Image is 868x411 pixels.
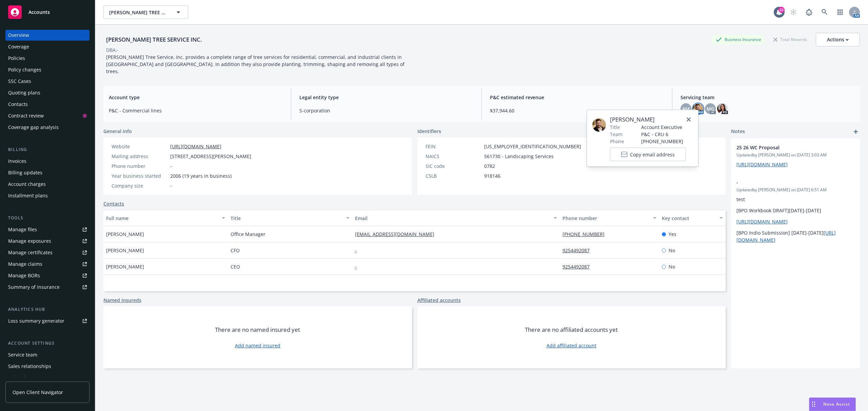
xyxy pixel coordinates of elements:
a: Related accounts [5,372,90,383]
a: Policies [5,53,90,64]
a: - [355,263,362,270]
p: [BPO Indio Submission] [DATE]-[DATE] [736,229,854,243]
div: Email [355,215,550,222]
a: add [852,128,860,136]
button: Copy email address [610,148,686,161]
span: 561730 - Landscaping Services [484,153,554,160]
img: employee photo [592,118,606,132]
span: Accounts [28,9,50,15]
div: Phone number [563,215,649,222]
span: P&C estimated revenue [490,94,664,101]
div: NAICS [426,153,481,160]
div: Policies [8,53,25,64]
div: Manage certificates [8,247,53,258]
span: Identifiers [417,128,441,135]
span: [PERSON_NAME] [106,247,144,254]
div: 25 26 WC ProposalUpdatedby [PERSON_NAME] on [DATE] 3:03 AM[URL][DOMAIN_NAME] [731,138,860,173]
span: No [669,263,675,270]
a: Installment plans [5,190,90,201]
div: Manage files [8,224,37,235]
span: AM [682,105,690,112]
a: Manage BORs [5,270,90,281]
a: Account charges [5,179,90,190]
a: Coverage gap analysis [5,122,90,133]
div: SSC Cases [8,76,31,87]
span: General info [103,128,132,135]
span: Legal entity type [299,94,473,101]
a: Add affiliated account [547,342,596,349]
a: Manage certificates [5,247,90,258]
div: Mailing address [112,153,167,160]
button: [PERSON_NAME] TREE SERVICE INC. [103,5,188,19]
span: P&C - Commercial lines [109,107,283,114]
div: Quoting plans [8,87,40,98]
div: Billing updates [8,167,42,178]
span: 2006 (19 years in business) [170,172,232,179]
a: SSC Cases [5,76,90,87]
div: -Updatedby [PERSON_NAME] on [DATE] 6:51 AMtest[BPO Workbook DRAFT][DATE]-[DATE][URL][DOMAIN_NAME]... [731,173,860,249]
div: Key contact [662,215,715,222]
div: Service team [8,349,37,360]
span: - [170,182,172,189]
div: FEIN [426,143,481,150]
div: Billing [5,146,90,153]
div: Business Insurance [712,35,765,44]
span: Manage exposures [5,236,90,246]
div: Manage exposures [8,236,51,246]
div: Coverage gap analysis [8,122,59,133]
a: Switch app [833,5,847,19]
div: Coverage [8,41,29,52]
button: Nova Assist [809,397,856,411]
div: Loss summary generator [8,316,64,326]
a: [PHONE_NUMBER] [563,231,610,237]
span: Servicing team [680,94,854,101]
span: Account Executive [641,124,686,131]
span: 25 26 WC Proposal [736,144,837,151]
span: Account type [109,94,283,101]
button: Full name [103,210,228,226]
a: Affiliated accounts [417,297,461,304]
a: Named insureds [103,297,141,304]
div: Sales relationships [8,361,51,372]
span: CEO [231,263,240,270]
a: Contacts [5,99,90,110]
span: Notes [731,128,745,136]
div: 22 [778,7,785,13]
span: Copy email address [630,151,675,158]
div: Year business started [112,172,167,179]
span: S-corporation [299,107,473,114]
a: Add named insured [235,342,280,349]
span: Updated by [PERSON_NAME] on [DATE] 6:51 AM [736,187,854,193]
img: photo [717,103,728,114]
span: [US_EMPLOYER_IDENTIFICATION_NUMBER] [484,143,581,150]
div: [PERSON_NAME] TREE SERVICE INC. [103,35,205,44]
div: Title [231,215,342,222]
button: Title [228,210,352,226]
div: Website [112,143,167,150]
a: Contacts [103,200,124,207]
div: Related accounts [8,372,47,383]
a: Search [818,5,831,19]
div: Account charges [8,179,46,190]
span: $37,944.60 [490,107,664,114]
div: Invoices [8,156,26,167]
div: Actions [827,33,849,46]
a: Contract review [5,110,90,121]
img: photo [693,103,704,114]
div: Phone number [112,163,167,170]
a: Report a Bug [802,5,816,19]
a: Sales relationships [5,361,90,372]
a: Coverage [5,41,90,52]
a: Policy changes [5,64,90,75]
span: Office Manager [231,231,265,238]
div: Total Rewards [770,35,810,44]
span: There are no named insured yet [215,326,300,334]
div: Manage claims [8,259,42,269]
span: Phone [610,138,624,145]
a: Accounts [5,3,90,22]
a: 9254492087 [563,247,595,254]
a: Invoices [5,156,90,167]
span: [PERSON_NAME] Tree Service, Inc. provides a complete range of tree services for residential, comm... [106,54,406,74]
span: Open Client Navigator [13,389,63,396]
a: Quoting plans [5,87,90,98]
